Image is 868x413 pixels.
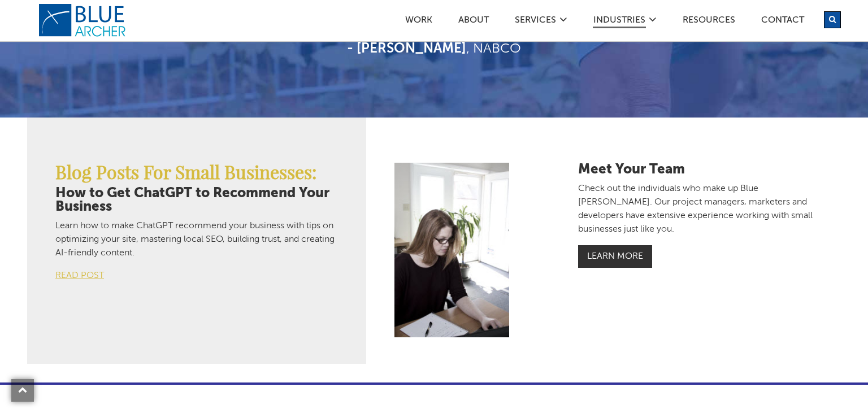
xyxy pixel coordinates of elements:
a: Read post [55,271,104,280]
a: Contact [761,16,805,28]
a: Resources [682,16,736,28]
h3: How to Get ChatGPT to Recommend Your Business [55,186,338,214]
a: Work [405,16,433,28]
a: ABOUT [458,16,489,28]
img: susanna%2Ddesk%2D2.jpg [394,163,509,338]
p: Check out the individuals who make up Blue [PERSON_NAME]. Our project managers, marketers and dev... [578,182,813,236]
a: Learn More [578,245,652,268]
a: SERVICES [514,16,557,28]
h2: Blog Posts For Small Businesses: [55,163,338,181]
h3: Meet Your Team [578,163,813,176]
cite: , NABCO [347,42,521,55]
strong: - [PERSON_NAME] [347,42,466,55]
a: logo [38,3,129,37]
a: Industries [593,16,646,28]
p: Learn how to make ChatGPT recommend your business with tips on optimizing your site, mastering lo... [55,219,338,260]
